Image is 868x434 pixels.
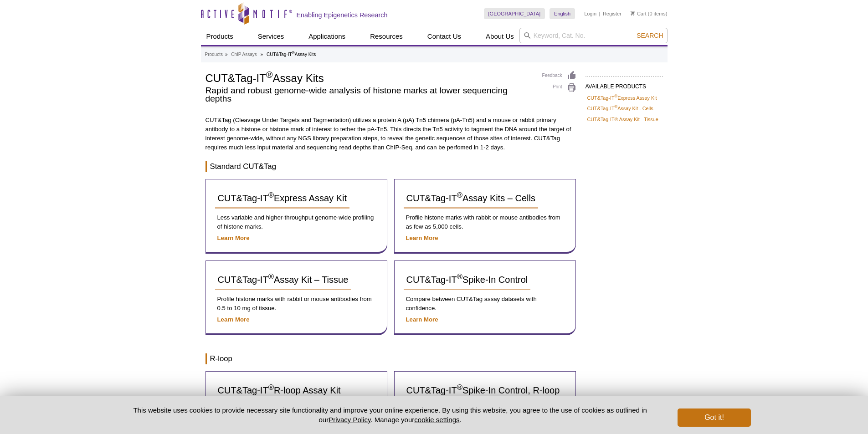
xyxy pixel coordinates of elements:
span: CUT&Tag-IT Assay Kits – Cells [406,193,535,203]
p: CUT&Tag (Cleavage Under Targets and Tagmentation) utilizes a protein A (pA) Tn5 chimera (pA-Tn5) ... [205,116,576,152]
a: Resources [365,28,408,45]
h2: AVAILABLE PRODUCTS [586,76,663,92]
a: CUT&Tag-IT® Assay Kit - Tissue [587,115,658,123]
a: CUT&Tag-IT®Assay Kit – Tissue [215,270,351,290]
p: Compare between CUT&Tag assay datasets with confidence. [404,295,566,313]
li: » [225,52,228,57]
a: Products [201,28,239,45]
h3: Standard CUT&Tag [205,161,576,172]
h2: Enabling Epigenetics Research [297,11,388,19]
a: Contact Us [422,28,467,45]
h2: Rapid and robust genome-wide analysis of histone marks at lower sequencing depths [205,87,533,103]
a: CUT&Tag-IT®Spike-In Control [404,270,531,290]
a: English [550,8,575,19]
li: | [599,8,601,19]
a: About Us [480,28,519,45]
li: (0 items) [631,8,668,19]
sup: ® [292,51,295,55]
a: Learn More [406,235,438,241]
span: CUT&Tag-IT Spike-In Control [406,275,528,285]
a: CUT&Tag-IT®Spike-In Control, R-loop [404,381,563,401]
sup: ® [268,273,274,281]
input: Keyword, Cat. No. [519,28,668,43]
sup: ® [457,273,462,281]
span: CUT&Tag-IT Assay Kit – Tissue [218,275,349,285]
img: Your Cart [631,11,635,15]
button: cookie settings [414,416,459,424]
h1: CUT&Tag-IT Assay Kits [205,71,533,84]
span: Search [637,32,663,39]
a: Print [542,83,576,93]
a: Applications [303,28,351,45]
a: Learn More [217,316,250,323]
span: CUT&Tag-IT Spike-In Control, R-loop [406,385,560,395]
span: CUT&Tag-IT Express Assay Kit [218,193,347,203]
a: CUT&Tag-IT®R-loop Assay Kit [215,381,344,401]
a: Register [603,10,621,17]
p: Profile histone marks with rabbit or mouse antibodies from 0.5 to 10 mg of tissue. [215,295,378,313]
a: Products [205,51,223,59]
sup: ® [457,383,462,392]
a: CUT&Tag-IT®Assay Kit - Cells [587,104,653,112]
span: CUT&Tag-IT R-loop Assay Kit [218,385,341,395]
a: Cart [631,10,647,17]
a: CUT&Tag-IT®Express Assay Kit [215,189,349,209]
a: Services [252,28,290,45]
sup: ® [615,105,618,109]
button: Search [634,31,666,40]
li: » [261,52,263,57]
a: CUT&Tag-IT®Express Assay Kit [587,94,657,102]
sup: ® [615,94,618,98]
a: Feedback [542,71,576,81]
h3: R-loop [205,353,576,364]
a: [GEOGRAPHIC_DATA] [484,8,545,19]
li: CUT&Tag-IT Assay Kits [267,52,316,57]
button: Got it! [678,408,750,427]
a: CUT&Tag-IT®Assay Kits – Cells [404,189,538,209]
sup: ® [268,191,274,200]
a: Learn More [217,235,250,241]
a: Learn More [406,316,438,323]
a: Login [584,10,596,17]
p: This website uses cookies to provide necessary site functionality and improve your online experie... [118,405,663,424]
p: Less variable and higher-throughput genome-wide profiling of histone marks. [215,213,378,231]
a: Privacy Policy [329,416,370,424]
sup: ® [457,191,462,200]
a: ChIP Assays [231,51,257,59]
p: Profile histone marks with rabbit or mouse antibodies from as few as 5,000 cells. [404,213,566,231]
sup: ® [268,383,274,392]
sup: ® [266,70,273,80]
